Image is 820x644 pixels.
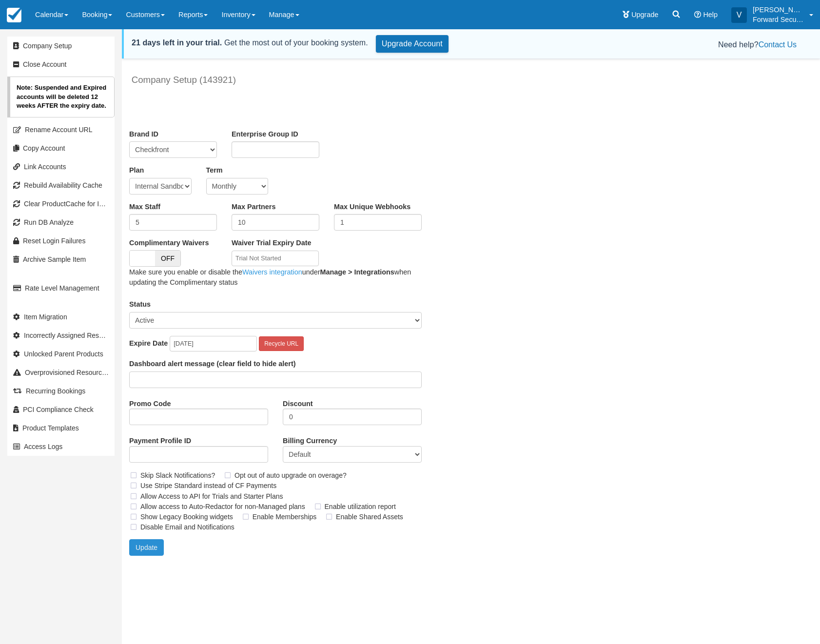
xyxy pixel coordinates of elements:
[132,37,368,49] div: Get the most out of your booking system.
[129,202,160,212] label: Max Staff
[129,238,217,262] span: Complimentary Waivers
[7,402,115,417] a: PCI Compliance Check
[129,491,289,499] span: Allow Access to API for Trials and Starter Plans
[129,523,241,530] span: Disable Email and Notifications
[753,5,803,15] p: [PERSON_NAME] ([PERSON_NAME].Humber)
[464,39,797,51] div: Need help?
[223,468,353,483] label: Opt out of auto upgrade on overage?
[129,338,168,349] label: Expire Date
[129,71,730,88] h3: Company Setup (143921)
[129,395,171,409] label: Promo Code
[7,159,115,175] a: Link Accounts
[694,11,701,18] i: Help
[129,129,158,139] label: Brand ID
[313,502,402,510] span: Enable utilization report
[241,509,323,524] label: Enable Memberships
[7,215,115,230] a: Run DB Analyze
[232,251,319,267] input: Trial Not Started
[7,233,115,249] a: Reset Login Failures
[129,359,296,369] label: Dashboard alert message (clear field to hide alert)
[283,446,422,463] select: Only affects new subscriptions made through /subscribe
[7,328,115,343] a: Incorrectly Assigned Resources
[155,251,180,266] span: OFF
[7,177,115,193] a: Rebuild Availability Cache
[376,35,449,53] a: Upgrade Account
[129,489,289,504] label: Allow Access to API for Trials and Starter Plans
[242,268,302,276] a: Waivers integration
[223,471,353,479] span: Opt out of auto upgrade on overage?
[7,383,115,399] a: Recurring Bookings
[129,238,217,248] label: Complimentary Waivers
[241,512,325,520] span: Enable Memberships
[325,512,410,520] span: Enable Shared Assets
[170,336,257,352] input: YYYY-MM-DD
[283,432,337,446] label: Billing Currency
[731,7,747,23] div: V
[7,38,115,54] a: Company Setup
[7,140,115,156] a: Copy Account
[759,39,797,51] button: Contact Us
[7,122,115,137] a: Rename Account URL
[7,77,115,117] p: Note: Suspended and Expired accounts will be deleted 12 weeks AFTER the expiry date.
[7,346,115,362] a: Unlocked Parent Products
[129,539,164,556] button: Update
[703,11,718,19] span: Help
[129,267,422,287] p: Make sure you enable or disable the under when updating the Complimentary status
[313,499,402,514] label: Enable utilization report
[232,238,311,248] label: Waiver Trial Expiry Date
[129,468,221,483] label: Skip Slack Notifications?
[129,299,151,310] label: Status
[129,509,239,524] label: Show Legacy Booking widgets
[129,432,191,446] label: Payment Profile ID
[129,165,144,176] label: Plan
[334,202,410,212] label: Max Unique Webhooks
[753,15,803,24] p: Forward Security
[320,268,394,276] b: Manage > Integrations
[7,365,115,380] a: Overprovisioned Resources
[259,336,304,351] button: Recycle URL
[129,512,241,520] span: Show Legacy Booking widgets
[7,8,21,22] img: checkfront-main-nav-mini-logo.png
[129,471,223,479] span: Skip Slack Notifications?
[206,165,223,176] label: Term
[7,439,115,454] a: Access Logs
[129,481,283,489] span: Use Stripe Standard instead of CF Payments
[631,11,658,19] span: Upgrade
[7,196,115,212] a: Clear ProductCache for Inventory
[232,129,298,139] label: Enterprise Group ID
[7,420,115,436] a: Product Templates
[129,502,313,510] span: Allow access to Auto-Redactor for non-Managed plans
[7,252,115,267] a: Archive Sample Item
[7,57,115,72] a: Close Account
[7,309,115,325] a: Item Migration
[129,520,241,534] label: Disable Email and Notifications
[325,509,410,524] label: Enable Shared Assets
[129,499,312,514] label: Allow access to Auto-Redactor for non-Managed plans
[7,280,115,296] a: Rate Level Management
[129,478,283,493] label: Use Stripe Standard instead of CF Payments
[232,202,275,212] label: Max Partners
[132,39,222,47] strong: 21 days left in your trial.
[283,395,313,409] label: Discount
